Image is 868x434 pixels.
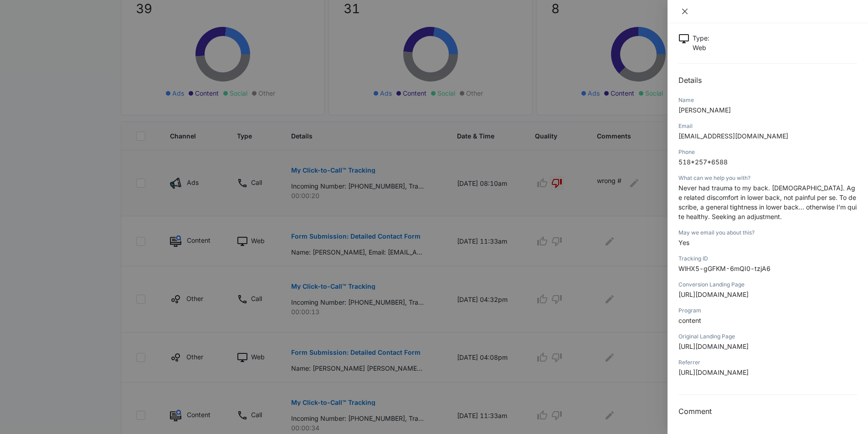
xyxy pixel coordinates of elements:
span: close [681,8,688,15]
div: Program [678,306,857,315]
button: Close [678,7,691,15]
div: Phone [678,148,857,156]
h2: Details [678,75,857,86]
span: 518*257*6588 [678,158,728,166]
div: Tracking ID [678,255,857,263]
span: [URL][DOMAIN_NAME] [678,342,749,350]
p: Web [693,43,709,52]
div: What can we help you with? [678,174,857,182]
span: [PERSON_NAME] [678,106,731,114]
div: Referrer [678,358,857,367]
div: Conversion Landing Page [678,281,857,289]
p: Type : [693,33,709,43]
div: Original Landing Page [678,332,857,341]
span: WlHX5-gGFKM-6mQI0-tzjA6 [678,265,770,272]
span: [URL][DOMAIN_NAME] [678,368,749,376]
span: content [678,317,701,324]
div: May we email you about this? [678,229,857,237]
div: Email [678,122,857,130]
span: [EMAIL_ADDRESS][DOMAIN_NAME] [678,132,788,140]
span: Yes [678,239,689,246]
span: Never had trauma to my back. [DEMOGRAPHIC_DATA]. Age related discomfort in lower back, not painfu... [678,184,857,220]
span: [URL][DOMAIN_NAME] [678,291,749,298]
h3: Comment [678,406,857,417]
div: Name [678,96,857,104]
